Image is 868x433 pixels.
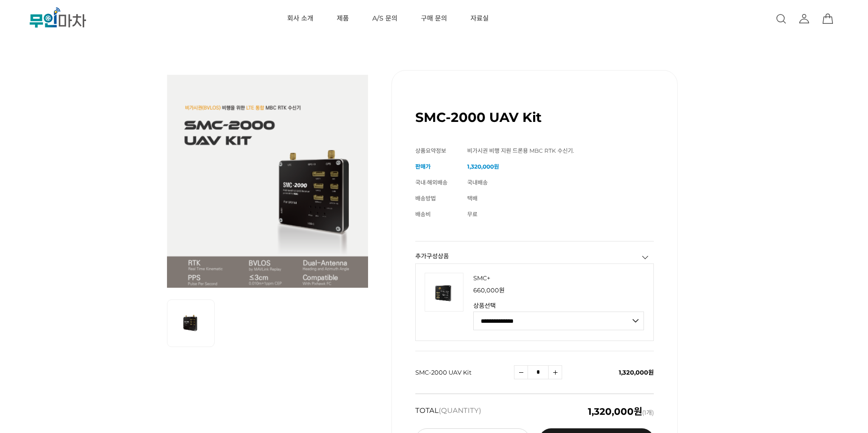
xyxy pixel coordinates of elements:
[467,179,488,186] span: 국내배송
[473,273,644,283] p: 상품명
[467,211,477,218] span: 무료
[619,369,654,376] span: 1,320,000원
[588,406,642,417] em: 1,320,000원
[467,147,574,154] span: 비가시권 비행 지원 드론용 MBC RTK 수신기.
[473,286,505,294] span: 660,000원
[641,253,650,262] a: 추가구성상품 닫기
[473,303,644,309] strong: 상품선택
[415,253,654,259] h3: 추가구성상품
[514,365,528,379] a: 수량감소
[415,179,448,186] span: 국내·해외배송
[415,109,542,125] h1: SMC-2000 UAV Kit
[467,195,477,202] span: 택배
[415,211,431,218] span: 배송비
[415,195,436,202] span: 배송방법
[415,351,514,394] td: SMC-2000 UAV Kit
[425,273,463,312] img: 4cbe2109cccc46d4e4336cb8213cc47f.png
[415,163,431,170] span: 판매가
[415,147,446,154] span: 상품요약정보
[588,407,654,416] span: (1개)
[415,407,481,416] strong: TOTAL
[467,163,499,170] strong: 1,320,000원
[439,406,481,415] span: (QUANTITY)
[473,287,644,293] p: 판매가
[548,365,562,379] a: 수량증가
[167,70,368,288] img: SMC-2000 UAV Kit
